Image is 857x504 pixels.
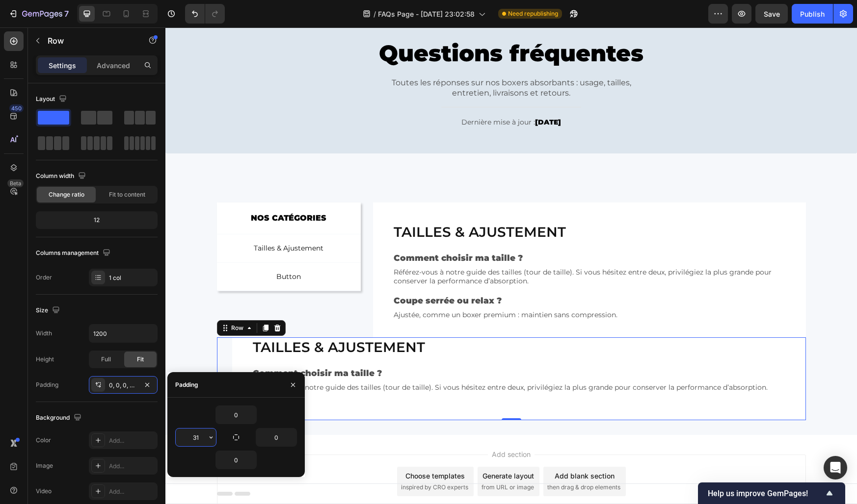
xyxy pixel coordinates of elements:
[49,60,76,71] p: Settings
[88,215,158,227] p: Tailles & Ajustement
[378,9,475,19] span: FAQs Page - [DATE] 23:02:58
[36,487,52,496] div: Video
[88,215,158,227] div: Rich Text Editor. Editing area: main
[374,9,376,19] span: /
[236,455,303,464] span: inspired by CRO experts
[708,489,824,498] span: Help us improve GemPages!
[64,296,80,305] div: Row
[800,9,825,19] div: Publish
[207,50,485,71] p: Toutes les réponses sur nos boxers absorbants : usage, tailles, entretien, livraisons et retours.
[36,461,53,470] div: Image
[38,213,156,227] div: 12
[382,455,455,464] span: then drag & drop elements
[36,380,58,389] div: Padding
[101,355,111,364] span: Full
[60,184,187,198] p: NOS CATÉGORIES
[228,225,619,236] p: Comment choisir ma taille ?
[36,170,88,183] div: Column width
[176,428,216,446] input: Auto
[228,283,619,292] p: Ajustée, comme un boxer premium : maintien sans compression.
[48,35,131,47] p: Row
[764,10,780,18] span: Save
[9,104,24,112] div: 450
[36,304,62,317] div: Size
[109,487,155,496] div: Add...
[508,9,558,18] span: Need republishing
[322,422,369,432] span: Add section
[755,4,788,24] button: Save
[185,4,225,24] div: Undo/Redo
[111,243,135,255] p: Button
[207,89,485,101] p: Dernière mise à jour :
[36,93,69,106] div: Layout
[137,355,144,364] span: Fit
[36,355,54,364] div: Height
[227,195,620,214] h2: Tailles & ajustement
[824,456,847,479] div: Open Intercom Messenger
[109,381,137,390] div: 0, 0, 0, 315
[52,235,196,263] button: <p>Button</p>
[36,273,52,282] div: Order
[36,411,83,425] div: Background
[36,329,52,338] div: Width
[49,190,84,199] span: Change ratio
[89,325,157,342] input: Auto
[64,8,69,20] p: 7
[109,462,155,471] div: Add...
[87,355,620,364] p: Référez-vous à notre guide des tailles (tour de taille). Si vous hésitez entre deux, privilégiez ...
[7,179,24,187] div: Beta
[109,274,155,282] div: 1 col
[228,240,619,258] p: Référez-vous à notre guide des tailles (tour de taille). Si vous hésitez entre deux, privilégiez ...
[792,4,833,24] button: Publish
[216,406,256,424] input: Auto
[228,268,619,278] p: Coupe serrée ou relax ?
[109,190,145,199] span: Fit to content
[52,207,196,235] button: <p>Tailles &amp; Ajustement</p>
[240,443,299,454] div: Choose templates
[708,487,835,499] button: Show survey - Help us improve GemPages!
[109,436,155,445] div: Add...
[175,380,198,389] div: Padding
[36,436,51,445] div: Color
[216,451,256,469] input: Auto
[86,310,621,329] h2: Tailles & ajustement
[370,90,396,99] strong: [DATE]
[4,4,73,24] button: 7
[165,27,857,504] iframe: Design area
[97,60,130,71] p: Advanced
[389,443,449,454] div: Add blank section
[87,340,620,351] p: Comment choisir ma taille ?
[256,428,296,446] input: Auto
[316,455,369,464] span: from URL or image
[317,443,369,454] div: Generate layout
[36,247,112,260] div: Columns management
